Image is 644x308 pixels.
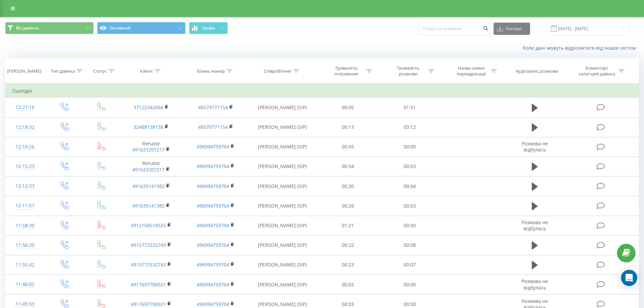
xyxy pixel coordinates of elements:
button: Експорт [494,23,530,35]
td: [PERSON_NAME] (SIP) [248,196,317,216]
span: Розмова не відбулась [522,140,548,153]
td: 00:54 [317,157,379,176]
td: [PERSON_NAME] (SIP) [248,137,317,157]
td: Сьогодні [5,84,639,98]
td: Renator [119,137,183,157]
a: 4917697706921 [131,281,166,288]
a: 496994759704 [197,222,229,229]
td: 00:08 [379,235,441,255]
td: 01:51 [379,98,441,117]
div: Тип дзвінка [51,68,75,74]
td: 00:02 [317,275,379,294]
td: [PERSON_NAME] (SIP) [248,255,317,275]
span: Розмова не відбулась [522,219,548,232]
div: 11:46:02 [12,278,38,291]
td: 00:03 [379,196,441,216]
td: 00:00 [379,137,441,157]
div: 12:12:33 [12,180,38,193]
a: 496994759704 [197,281,229,288]
td: 00:13 [317,117,379,137]
td: 00:23 [317,255,379,275]
td: 00:03 [379,157,441,176]
td: 00:45 [317,137,379,157]
div: 11:58:30 [12,219,38,232]
div: Статус [93,68,107,74]
button: Всі дзвінки [5,22,94,34]
div: 12:16:26 [12,140,38,153]
a: 496994759704 [197,301,229,307]
td: 00:00 [379,216,441,235]
span: Розмова не відбулась [522,278,548,290]
button: Основний [97,22,186,34]
td: 00:22 [317,235,379,255]
div: 12:18:32 [12,121,38,134]
div: Аудіозапис розмови [516,68,558,74]
a: 32488138138 [134,124,163,130]
div: [PERSON_NAME] [7,68,41,74]
button: Графік [189,22,228,34]
td: 00:26 [317,196,379,216]
div: Тривалість розмови [390,65,426,77]
a: 496994759704 [197,261,229,268]
td: [PERSON_NAME] (SIP) [248,176,317,196]
span: Всі дзвінки [16,25,39,31]
div: 11:55:42 [12,258,38,271]
span: Графік [202,26,215,30]
td: Renator [119,157,183,176]
div: Співробітник [264,68,291,74]
div: Open Intercom Messenger [621,270,637,286]
a: 48579771154 [198,104,228,111]
a: 4915772532743 [131,261,166,268]
div: 12:15:23 [12,160,38,173]
div: Клієнт [140,68,153,74]
a: 491623207217 [132,146,165,153]
a: 496994759704 [197,143,229,150]
a: 491635141382 [132,203,165,209]
div: Тривалість очікування [328,65,364,77]
div: Бізнес номер [197,68,225,74]
div: Коментар/категорія дзвінка [577,65,617,77]
a: 496994759704 [197,163,229,169]
div: 12:27:16 [12,101,38,114]
a: 496994759704 [197,183,229,189]
td: 03:12 [379,117,441,137]
td: [PERSON_NAME] (SIP) [248,275,317,294]
a: Коли дані можуть відрізнятися вiд інших систем [523,45,639,51]
td: [PERSON_NAME] (SIP) [248,216,317,235]
a: 48579771154 [198,124,228,130]
td: [PERSON_NAME] (SIP) [248,235,317,255]
input: Пошук за номером [419,23,490,35]
a: 4915168518525 [131,222,166,229]
a: 491623207217 [132,166,165,173]
td: 00:00 [379,275,441,294]
td: 01:21 [317,216,379,235]
td: 00:04 [379,176,441,196]
a: 37122342066 [134,104,163,111]
div: 12:11:57 [12,199,38,212]
a: 496994759704 [197,242,229,248]
td: [PERSON_NAME] (SIP) [248,117,317,137]
td: 00:20 [317,176,379,196]
a: 4917697706921 [131,301,166,307]
div: Назва схеми переадресації [453,65,489,77]
a: 4915772532743 [131,242,166,248]
td: 00:05 [317,98,379,117]
td: [PERSON_NAME] (SIP) [248,98,317,117]
a: 496994759704 [197,203,229,209]
td: [PERSON_NAME] (SIP) [248,157,317,176]
div: 11:56:20 [12,239,38,252]
a: 491635141382 [132,183,165,189]
td: 00:07 [379,255,441,275]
